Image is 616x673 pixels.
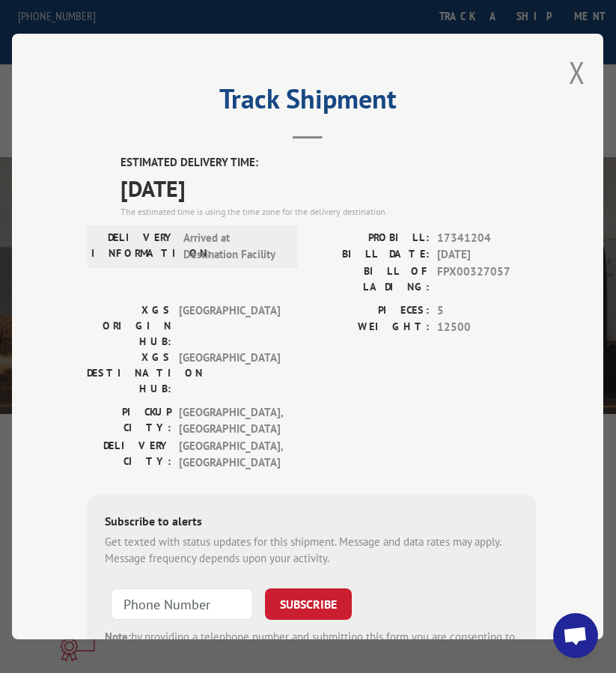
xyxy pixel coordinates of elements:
[311,264,430,295] label: BILL OF LADING:
[311,302,430,320] label: PIECES:
[180,302,281,350] span: [GEOGRAPHIC_DATA]
[105,630,131,644] strong: Note:
[87,350,171,397] label: XGS DESTINATION HUB:
[87,404,171,438] label: PICKUP CITY:
[311,230,430,247] label: PROBILL:
[311,319,430,336] label: WEIGHT:
[87,302,171,350] label: XGS ORIGIN HUB:
[91,230,176,264] label: DELIVERY INFORMATION:
[438,302,537,320] span: 5
[180,404,281,438] span: [GEOGRAPHIC_DATA] , [GEOGRAPHIC_DATA]
[87,88,528,117] h2: Track Shipment
[121,154,536,171] label: ESTIMATED DELIVERY TIME:
[553,613,598,658] div: Open chat
[180,438,281,472] span: [GEOGRAPHIC_DATA] , [GEOGRAPHIC_DATA]
[438,264,537,295] span: FPX00327057
[265,588,352,620] button: SUBSCRIBE
[105,534,518,567] div: Get texted with status updates for this shipment. Message and data rates may apply. Message frequ...
[184,230,285,264] span: Arrived at Destination Facility
[311,246,430,264] label: BILL DATE:
[438,230,537,247] span: 17341204
[438,246,537,264] span: [DATE]
[121,205,536,219] div: The estimated time is using the time zone for the delivery destination.
[87,438,171,472] label: DELIVERY CITY:
[438,319,537,336] span: 12500
[121,171,536,205] span: [DATE]
[180,350,281,397] span: [GEOGRAPHIC_DATA]
[111,588,253,620] input: Phone Number
[105,512,518,534] div: Subscribe to alerts
[569,52,585,92] button: Close modal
